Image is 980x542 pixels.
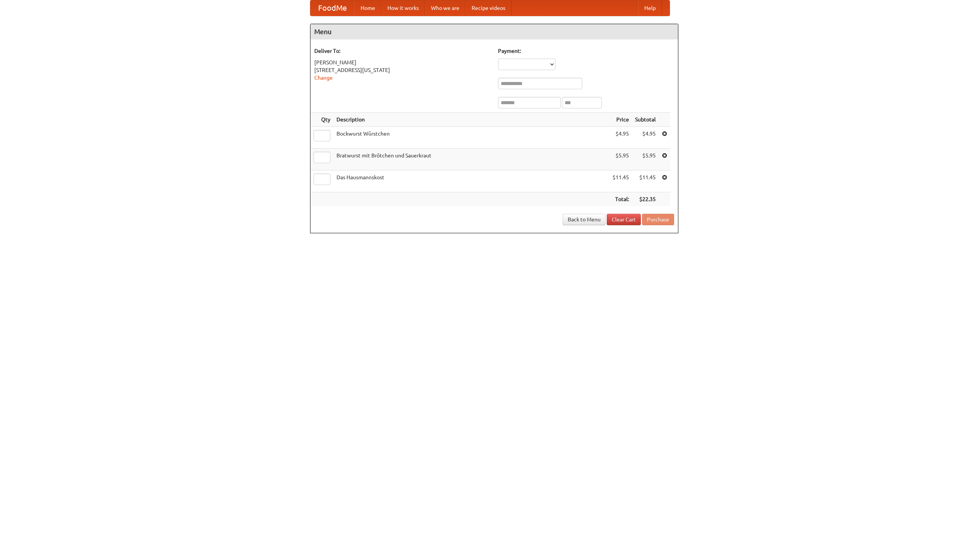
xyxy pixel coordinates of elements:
[609,113,632,127] th: Price
[314,75,333,81] a: Change
[609,192,632,206] th: Total:
[642,214,674,225] button: Purchase
[563,214,606,225] a: Back to Menu
[609,127,632,149] td: $4.95
[333,149,609,170] td: Bratwurst mit Brötchen und Sauerkraut
[314,66,490,74] div: [STREET_ADDRESS][US_STATE]
[354,0,381,16] a: Home
[381,0,425,16] a: How it works
[310,113,333,127] th: Qty
[632,149,659,170] td: $5.95
[465,0,511,16] a: Recipe videos
[333,113,609,127] th: Description
[498,47,674,55] h5: Payment:
[632,170,659,192] td: $11.45
[638,0,662,16] a: Help
[632,192,659,206] th: $22.35
[425,0,465,16] a: Who we are
[310,24,678,39] h4: Menu
[609,170,632,192] td: $11.45
[607,214,641,225] a: Clear Cart
[314,47,490,55] h5: Deliver To:
[632,113,659,127] th: Subtotal
[609,149,632,170] td: $5.95
[333,127,609,149] td: Bockwurst Würstchen
[632,127,659,149] td: $4.95
[333,170,609,192] td: Das Hausmannskost
[314,59,490,66] div: [PERSON_NAME]
[310,0,354,16] a: FoodMe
